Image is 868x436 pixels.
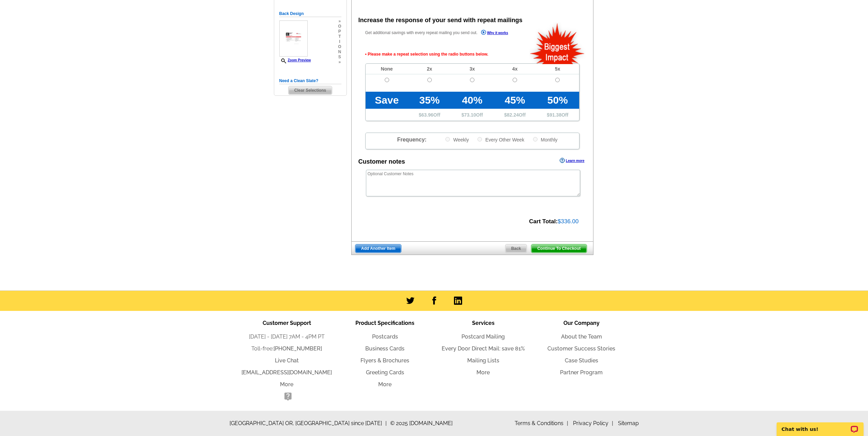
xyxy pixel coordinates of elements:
span: [GEOGRAPHIC_DATA] OR, [GEOGRAPHIC_DATA] since [DATE] [230,419,387,427]
a: About the Team [561,333,602,340]
span: n [338,49,341,55]
div: Customer notes [358,157,405,166]
a: Zoom Preview [279,58,311,62]
h5: Back Design [279,11,341,17]
span: » [338,60,341,65]
span: » [338,19,341,24]
a: More [476,369,490,376]
h5: Need a Clean Slate? [279,78,341,84]
li: Toll-free: [238,345,336,353]
span: © 2025 [DOMAIN_NAME] [390,419,453,427]
span: o [338,24,341,29]
img: biggestImpact.png [529,22,586,64]
span: 63.96 [422,112,433,118]
a: Greeting Cards [366,369,404,376]
label: Monthly [532,136,558,143]
input: Weekly [445,137,450,141]
span: • Please make a repeat selection using the radio buttons below. [365,45,579,63]
td: None [366,64,408,74]
span: $336.00 [558,218,578,225]
a: Every Door Direct Mail: save 81% [442,345,525,352]
td: 2x [408,64,451,74]
td: $ Off [408,109,451,121]
label: Weekly [445,136,469,143]
a: Back [505,244,527,253]
a: Customer Success Stories [547,345,615,352]
span: Back [505,244,527,253]
img: small-thumb.jpg [279,20,308,57]
a: Postcards [372,333,398,340]
a: Add Another Item [355,244,401,253]
a: Postcard Mailing [461,333,505,340]
input: Monthly [533,137,538,141]
a: Business Cards [365,345,404,352]
span: 82.24 [507,112,519,118]
a: Live Chat [275,357,299,364]
a: Why it works [481,30,508,37]
span: 73.10 [464,112,476,118]
span: s [338,55,341,60]
a: Privacy Policy [573,420,613,426]
div: Increase the response of your send with repeat mailings [358,16,523,25]
a: Flyers & Brochures [361,357,409,364]
td: $ Off [451,109,494,121]
span: Our Company [563,320,600,326]
td: 50% [536,92,579,109]
a: Partner Program [560,369,603,376]
td: 3x [451,64,494,74]
a: [PHONE_NUMBER] [274,345,322,352]
a: [EMAIL_ADDRESS][DOMAIN_NAME] [241,369,332,376]
span: 91.38 [549,112,561,118]
span: t [338,34,341,39]
span: Product Specifications [355,320,414,326]
td: $ Off [536,109,579,121]
a: Sitemap [618,420,639,426]
span: Frequency: [397,137,426,142]
span: Continue To Checkout [531,244,586,253]
strong: Cart Total: [529,218,558,225]
td: 4x [494,64,536,74]
p: Get additional savings with every repeat mailing you send out. [365,29,523,37]
td: 5x [536,64,579,74]
a: Case Studies [565,357,598,364]
a: Mailing Lists [467,357,499,364]
td: Save [366,92,408,109]
span: i [338,39,341,44]
td: 45% [494,92,536,109]
label: Every Other Week [477,136,524,143]
span: p [338,29,341,34]
a: More [378,381,392,388]
span: Services [472,320,495,326]
input: Every Other Week [477,137,482,141]
a: More [280,381,293,388]
span: Customer Support [263,320,311,326]
td: $ Off [494,109,536,121]
iframe: LiveChat chat widget [772,415,868,436]
span: o [338,44,341,49]
li: [DATE] - [DATE] 7AM - 4PM PT [238,333,336,341]
a: Terms & Conditions [515,420,568,426]
td: 40% [451,92,494,109]
span: Clear Selections [289,86,332,94]
td: 35% [408,92,451,109]
a: Learn more [560,158,584,163]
